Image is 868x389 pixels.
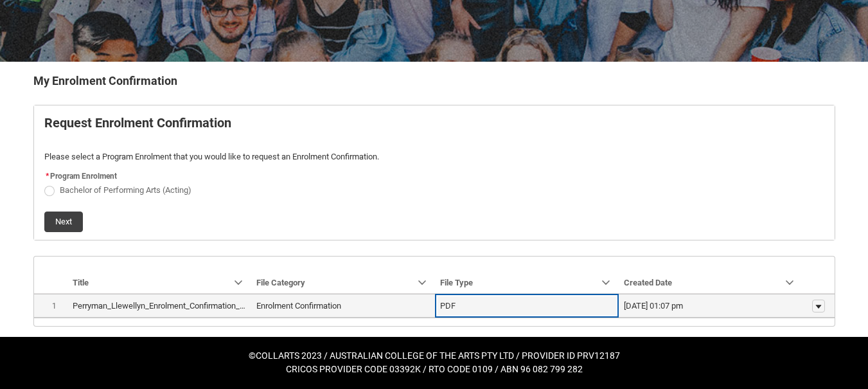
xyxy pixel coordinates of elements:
span: Bachelor of Performing Arts (Acting) [60,185,191,195]
abbr: required [46,172,49,181]
button: Next [44,212,83,232]
lightning-formatted-date-time: [DATE] 01:07 pm [624,301,683,311]
b: Request Enrolment Confirmation [44,115,231,131]
lightning-base-formatted-text: Perryman_Llewellyn_Enrolment_Confirmation_Aug 15, 2025.pdf [73,301,301,311]
lightning-base-formatted-text: PDF [440,301,456,311]
b: My Enrolment Confirmation [33,74,177,87]
article: REDU_Generate_Enrolment_Confirmation flow [33,105,835,240]
span: Program Enrolment [50,172,117,181]
p: Please select a Program Enrolment that you would like to request an Enrolment Confirmation. [44,150,824,163]
lightning-base-formatted-text: Enrolment Confirmation [256,301,341,311]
